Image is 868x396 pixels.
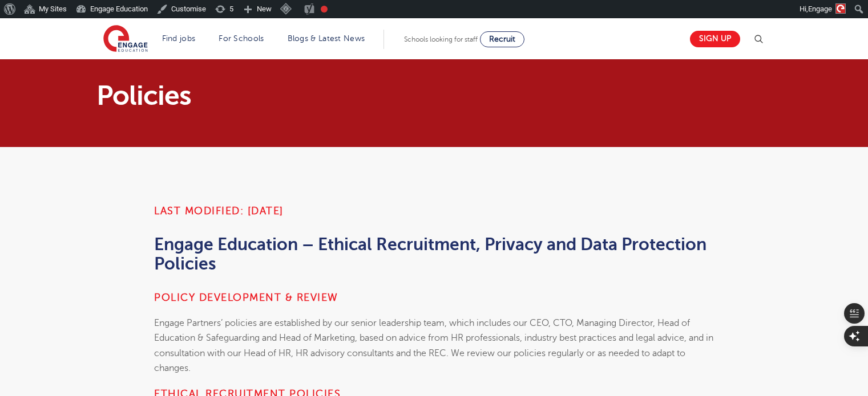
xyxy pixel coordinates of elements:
div: Needs improvement [321,6,328,13]
span: Schools looking for staff [404,35,478,43]
a: Find jobs [162,34,196,43]
h2: Engage Education – Ethical Recruitment, Privacy and Data Protection Policies [154,235,714,273]
a: Sign up [690,31,740,47]
a: Recruit [480,31,524,47]
span: Engage [808,5,832,13]
p: Engage Partners’ policies are established by our senior leadership team, which includes our CEO, ... [154,316,714,375]
img: Engage Education [103,25,148,54]
strong: Last Modified: [DATE] [154,205,284,217]
a: For Schools [219,34,264,43]
h1: Policies [96,82,541,109]
span: Recruit [489,35,515,43]
a: Blogs & Latest News [288,34,365,43]
strong: Policy development & review [154,292,338,303]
